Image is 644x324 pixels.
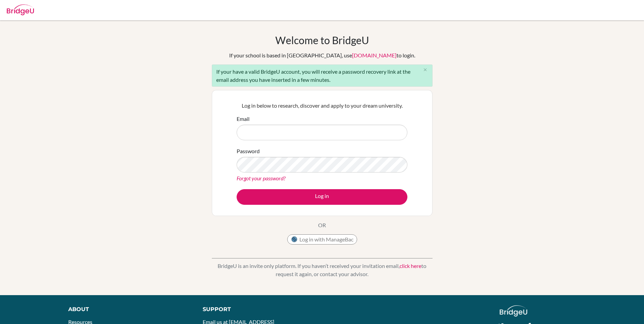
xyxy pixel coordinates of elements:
button: Close [419,65,432,75]
h1: Welcome to BridgeU [275,34,369,46]
p: OR [318,221,326,229]
p: Log in below to research, discover and apply to your dream university. [237,102,407,110]
p: BridgeU is an invite only platform. If you haven’t received your invitation email, to request it ... [212,262,433,278]
img: logo_white@2x-f4f0deed5e89b7ecb1c2cc34c3e3d731f90f0f143d5ea2071677605dd97b5244.png [500,305,527,317]
img: Bridge-U [7,4,34,15]
label: Email [237,115,250,123]
a: click here [400,263,421,269]
label: Password [237,147,260,155]
button: Log in with ManageBac [287,234,357,245]
a: [DOMAIN_NAME] [352,52,397,58]
div: Support [203,305,314,313]
button: Log in [237,189,407,205]
div: If your have a valid BridgeU account, you will receive a password recovery link at the email addr... [212,65,433,87]
div: About [68,305,187,313]
i: close [423,67,428,72]
div: If your school is based in [GEOGRAPHIC_DATA], use to login. [229,51,415,59]
a: Forgot your password? [237,175,286,181]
